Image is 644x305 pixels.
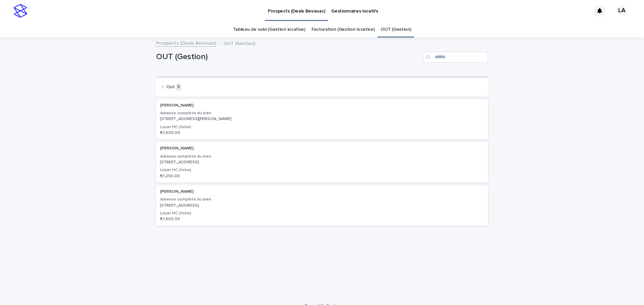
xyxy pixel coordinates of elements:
[160,160,484,165] p: [STREET_ADDRESS]
[156,39,216,47] a: Prospects (Deals Bevouac)
[160,154,484,159] h3: Adresse complète du bien
[160,131,484,135] p: € 1,600.00
[616,5,627,16] div: LA
[160,111,484,116] h3: Adresse complète du bien
[160,117,484,121] p: [STREET_ADDRESS][PERSON_NAME]
[14,4,27,18] img: stacker-logo-s-only.png
[160,217,484,221] p: € 1,600.00
[160,211,484,216] h3: Loyer HC (fiche)
[223,39,255,47] p: OUT (Gestion)
[160,174,484,179] p: € 1,290.00
[160,189,484,194] p: [PERSON_NAME]
[160,167,484,173] h3: Loyer HC (fiche)
[156,52,421,62] h1: OUT (Gestion)
[156,185,488,226] a: [PERSON_NAME]Adresse complète du bien[STREET_ADDRESS]Loyer HC (fiche)€ 1,600.00
[160,124,484,130] h3: Loyer HC (fiche)
[166,84,175,90] p: Out
[424,52,488,63] input: Search
[233,22,305,38] a: Tableau de suivi (Gestion locative)
[156,142,488,183] a: [PERSON_NAME]Adresse complète du bien[STREET_ADDRESS]Loyer HC (fiche)€ 1,290.00
[156,99,488,140] a: [PERSON_NAME]Adresse complète du bien[STREET_ADDRESS][PERSON_NAME]Loyer HC (fiche)€ 1,600.00
[381,22,411,38] a: OUT (Gestion)
[160,146,484,151] p: [PERSON_NAME]
[312,22,375,38] a: Facturation (Gestion locative)
[160,197,484,202] h3: Adresse complète du bien
[160,103,484,108] p: [PERSON_NAME]
[160,203,484,208] p: [STREET_ADDRESS]
[176,84,181,91] p: 3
